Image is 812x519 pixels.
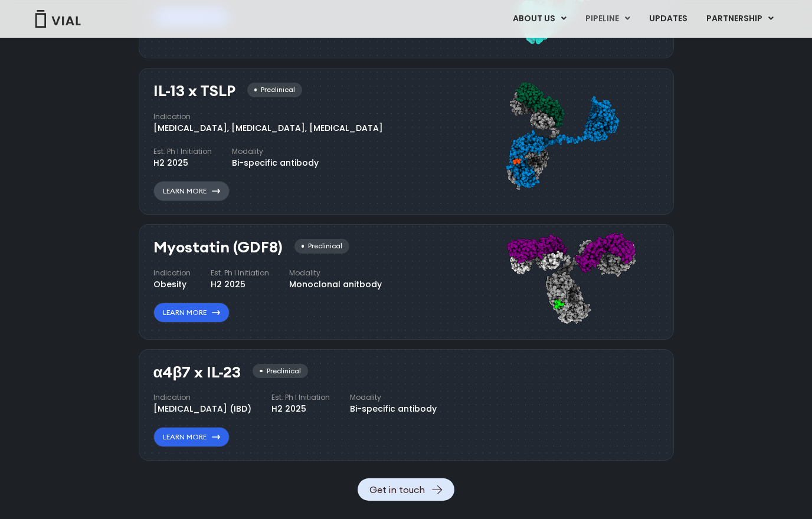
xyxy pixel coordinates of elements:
[576,9,639,29] a: PIPELINEMenu Toggle
[153,268,191,278] h4: Indication
[211,278,269,291] div: H2 2025
[271,392,330,403] h4: Est. Ph I Initiation
[153,146,212,157] h4: Est. Ph I Initiation
[153,278,191,291] div: Obesity
[153,122,383,134] div: [MEDICAL_DATA], [MEDICAL_DATA], [MEDICAL_DATA]
[232,157,319,169] div: Bi-specific antibody
[153,427,230,447] a: Learn More
[640,9,696,29] a: UPDATES
[211,268,269,278] h4: Est. Ph I Initiation
[294,239,349,254] div: Preclinical
[153,157,212,169] div: H2 2025
[153,239,283,256] h3: Myostatin (GDF8)
[153,111,383,122] h4: Indication
[289,278,382,291] div: Monoclonal anitbody
[358,478,454,501] a: Get in touch
[271,403,330,415] div: H2 2025
[247,83,302,97] div: Preclinical
[350,392,437,403] h4: Modality
[153,181,230,201] a: Learn More
[153,303,230,323] a: Learn More
[232,146,319,157] h4: Modality
[350,403,437,415] div: Bi-specific antibody
[697,9,783,29] a: PARTNERSHIPMenu Toggle
[503,9,575,29] a: ABOUT USMenu Toggle
[34,10,81,28] img: Vial Logo
[253,364,307,379] div: Preclinical
[153,392,251,403] h4: Indication
[289,268,382,278] h4: Modality
[153,403,251,415] div: [MEDICAL_DATA] (IBD)
[153,83,235,100] h3: IL-13 x TSLP
[153,364,241,381] h3: α4β7 x IL-23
